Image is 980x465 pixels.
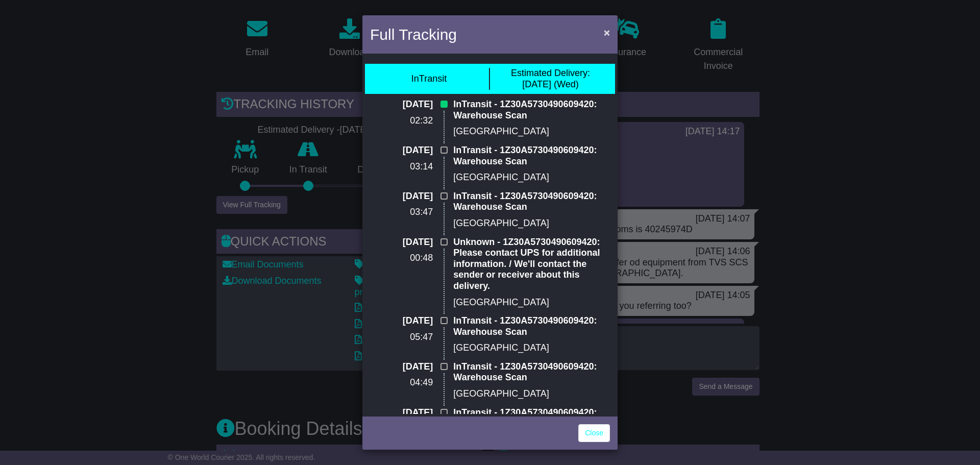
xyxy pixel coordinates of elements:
p: 04:49 [370,377,433,388]
h4: Full Tracking [370,23,457,46]
span: Estimated Delivery: [511,68,590,78]
p: [DATE] [370,407,433,419]
p: 03:47 [370,207,433,218]
p: InTransit - 1Z30A5730490609420: Warehouse Scan [453,315,610,337]
p: [DATE] [370,99,433,110]
p: [GEOGRAPHIC_DATA] [453,126,610,137]
p: [GEOGRAPHIC_DATA] [453,218,610,229]
p: InTransit - 1Z30A5730490609420: Warehouse Scan [453,361,610,383]
p: InTransit - 1Z30A5730490609420: Warehouse Scan [453,407,610,429]
p: 00:48 [370,253,433,264]
p: [GEOGRAPHIC_DATA] [453,388,610,400]
div: InTransit [411,74,447,85]
p: [DATE] [370,237,433,248]
div: [DATE] (Wed) [511,68,590,90]
p: 02:32 [370,115,433,127]
p: [DATE] [370,315,433,327]
p: [GEOGRAPHIC_DATA] [453,172,610,183]
p: [GEOGRAPHIC_DATA] [453,342,610,354]
p: InTransit - 1Z30A5730490609420: Warehouse Scan [453,191,610,213]
p: 05:47 [370,332,433,343]
p: [DATE] [370,191,433,202]
p: Unknown - 1Z30A5730490609420: Please contact UPS for additional information. / We'll contact the ... [453,237,610,292]
p: InTransit - 1Z30A5730490609420: Warehouse Scan [453,145,610,167]
button: Close [599,22,615,43]
p: 03:14 [370,161,433,173]
p: [GEOGRAPHIC_DATA] [453,297,610,308]
p: [DATE] [370,145,433,156]
p: InTransit - 1Z30A5730490609420: Warehouse Scan [453,99,610,121]
a: Close [578,424,610,442]
span: × [604,27,610,38]
p: [DATE] [370,361,433,373]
